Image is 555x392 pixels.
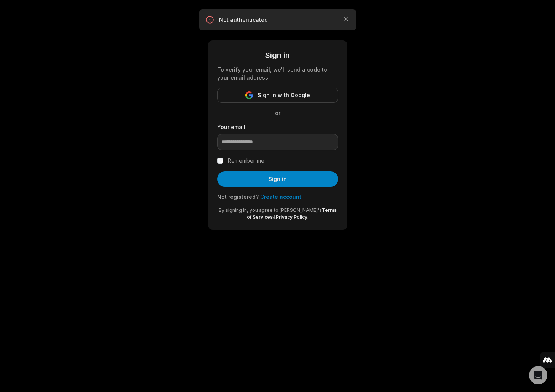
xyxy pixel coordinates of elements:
[219,207,322,213] span: By signing in, you agree to [PERSON_NAME]'s
[219,16,336,24] p: Not authenticated
[247,207,337,220] a: Terms of Services
[260,194,301,200] a: Create account
[228,156,264,165] label: Remember me
[217,171,338,187] button: Sign in
[258,91,310,100] span: Sign in with Google
[276,214,307,220] a: Privacy Policy
[217,123,338,131] label: Your email
[217,50,338,61] div: Sign in
[217,66,338,82] div: To verify your email, we'll send a code to your email address.
[529,366,547,384] div: Open Intercom Messenger
[273,214,276,220] span: &
[217,88,338,103] button: Sign in with Google
[217,194,259,200] span: Not registered?
[307,214,309,220] span: .
[269,109,286,117] span: or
